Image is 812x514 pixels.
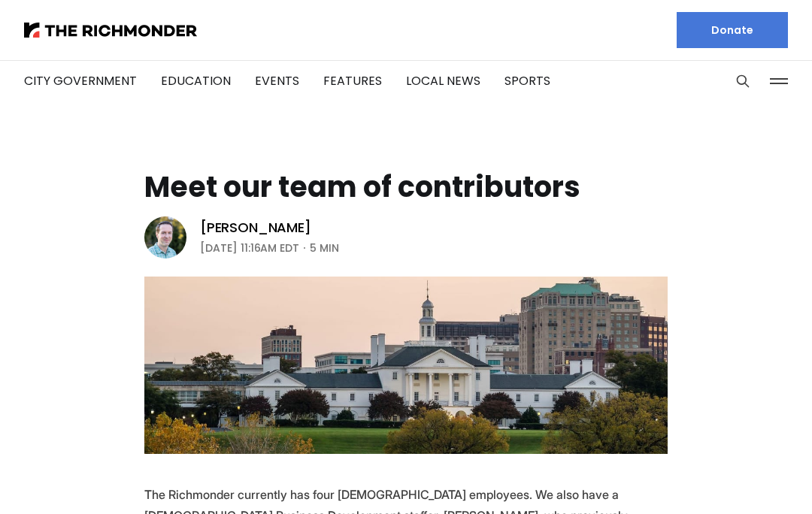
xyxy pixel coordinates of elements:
a: [PERSON_NAME] [200,219,311,237]
a: Features [323,72,382,89]
img: Michael Phillips [144,216,186,259]
a: Education [161,72,231,89]
h1: Meet our team of contributors [144,171,580,203]
span: 5 min [310,239,339,257]
img: The Richmonder [24,23,197,38]
a: City Government [24,72,137,89]
a: Local News [406,72,480,89]
a: Donate [677,12,788,48]
a: Sports [504,72,550,89]
time: [DATE] 11:16AM EDT [200,239,299,257]
iframe: portal-trigger [733,440,812,514]
button: Search this site [732,70,754,92]
img: Meet our team of contributors [144,277,668,454]
a: Events [255,72,299,89]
